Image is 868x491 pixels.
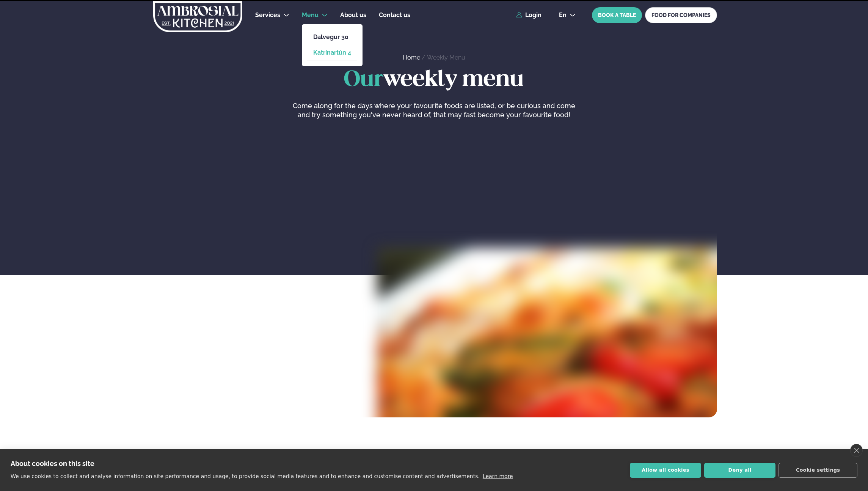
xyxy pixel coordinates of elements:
[313,50,351,56] a: Katrínartún 4
[645,7,717,23] a: FOOD FOR COMPANIES
[151,68,717,92] h1: weekly menu
[302,11,319,19] span: Menu
[427,54,465,61] a: Weekly Menu
[317,448,551,472] h2: Weekly menu
[302,11,319,20] a: Menu
[592,7,642,23] button: BOOK A TABLE
[255,11,280,20] a: Services
[553,12,582,18] button: en
[313,34,351,40] a: Dalvegur 30
[344,69,383,90] span: Our
[403,54,420,61] a: Home
[559,12,567,18] span: en
[340,11,366,19] span: About us
[340,11,366,20] a: About us
[483,473,513,479] a: Learn more
[516,12,542,19] a: Login
[379,11,410,19] span: Contact us
[630,463,701,478] button: Allow all cookies
[850,444,863,457] a: close
[704,463,775,478] button: Deny all
[11,460,94,467] strong: About cookies on this site
[290,101,577,120] p: Come along for the days where your favourite foods are listed, or be curious and come and try som...
[779,463,857,478] button: Cookie settings
[11,473,480,479] p: We use cookies to collect and analyse information on site performance and usage, to provide socia...
[379,11,410,20] a: Contact us
[152,1,243,32] img: logo
[422,54,427,61] span: /
[255,11,280,19] span: Services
